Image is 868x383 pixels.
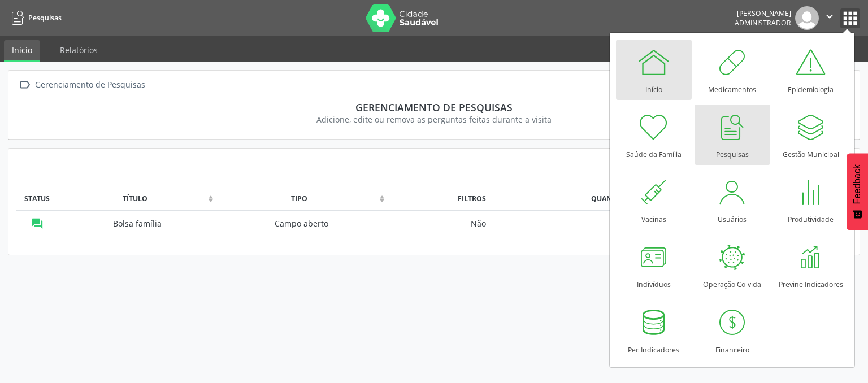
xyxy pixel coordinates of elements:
span: Pesquisas [28,13,62,23]
td: 68891 [492,211,643,238]
a: Financeiro [695,300,770,360]
div: Gerenciamento de Pesquisas [24,101,844,114]
i:  [823,10,836,23]
div: Adicione, edite ou remova as perguntas feitas durante a visita [24,114,844,125]
a: Operação Co-vida [695,234,770,295]
a: Início [616,40,692,100]
div: [PERSON_NAME] [735,8,791,18]
button:  [819,6,840,30]
img: img [795,6,819,30]
td: Campo aberto [216,211,387,238]
div: Quantidade [498,194,637,204]
a: Pesquisas [8,8,62,27]
td: Não [388,211,492,238]
a: Indivíduos [616,234,692,295]
button: apps [840,8,860,28]
a: Previne Indicadores [773,234,849,295]
a: Saúde da Família [616,105,692,165]
button: Feedback - Mostrar pesquisa [847,153,868,230]
div: Tipo [222,194,377,204]
a: Gestão Municipal [773,105,849,165]
span: Feedback [852,164,862,204]
div: Status [23,194,53,204]
i:  [16,77,33,93]
a: Epidemiologia [773,40,849,100]
div: Gerenciamento de Pesquisas [33,77,147,93]
a: Relatórios [52,40,106,60]
a: Início [4,40,40,62]
a: Usuários [695,169,770,230]
a: Pec Indicadores [616,300,692,360]
i: Coletando dados [31,217,44,230]
a: Pesquisas [695,105,770,165]
div: Título [64,194,206,204]
a: Vacinas [616,169,692,230]
a: Produtividade [773,169,849,230]
a: Medicamentos [695,40,770,100]
a:  Gerenciamento de Pesquisas [16,77,147,93]
td: Bolsa família [58,211,216,238]
div: Filtros [393,194,486,204]
span: Administrador [735,18,791,28]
